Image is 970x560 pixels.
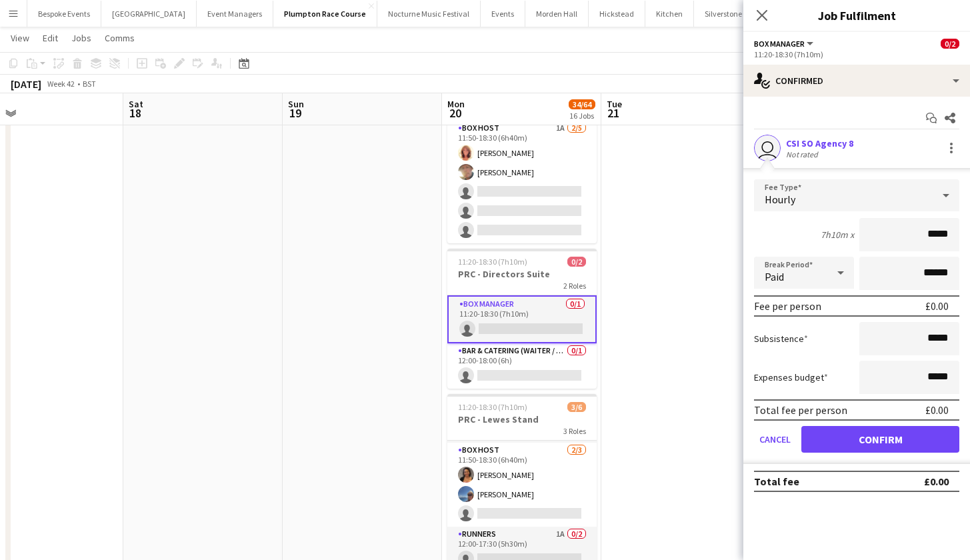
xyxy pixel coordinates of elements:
span: 21 [605,105,622,121]
span: 18 [127,105,143,121]
div: BST [83,79,96,89]
app-job-card: 11:20-18:30 (7h10m)3/6PRC - Boxes [PERSON_NAME]2 RolesBox Manager1/111:20-18:30 (7h10m) Other Age... [447,46,597,243]
button: Silverstone [694,1,753,27]
button: Confirm [801,426,959,453]
div: Total fee per person [754,403,847,417]
app-job-card: 11:20-18:30 (7h10m)0/2PRC - Directors Suite2 RolesBox Manager0/111:20-18:30 (7h10m) Bar & Caterin... [447,249,597,389]
span: 34/64 [569,99,595,109]
span: 2 Roles [563,281,586,291]
span: 11:20-18:30 (7h10m) [458,402,527,412]
span: Edit [43,32,58,44]
button: Plumpton Race Course [273,1,377,27]
span: 3 Roles [563,426,586,436]
button: Cancel [754,426,796,453]
app-card-role: Box Host2/311:50-18:30 (6h40m)[PERSON_NAME][PERSON_NAME] [447,443,597,527]
div: 11:20-18:30 (7h10m) [754,49,959,59]
button: [GEOGRAPHIC_DATA] [101,1,197,27]
div: 7h10m x [821,229,854,241]
button: Bespoke Events [27,1,101,27]
div: [DATE] [11,77,41,91]
span: Mon [447,98,465,110]
span: Box Manager [754,39,805,49]
span: 19 [286,105,304,121]
button: Box Manager [754,39,815,49]
a: Edit [37,29,63,47]
h3: PRC - Lewes Stand [447,413,597,425]
span: View [11,32,29,44]
h3: PRC - Directors Suite [447,268,597,280]
span: 3/6 [567,402,586,412]
div: Confirmed [743,65,970,97]
button: Event Managers [197,1,273,27]
label: Subsistence [754,333,808,345]
button: Hickstead [589,1,645,27]
button: Events [481,1,525,27]
app-card-role: Box Host1A2/511:50-18:30 (6h40m)[PERSON_NAME][PERSON_NAME] [447,121,597,243]
h3: Job Fulfilment [743,7,970,24]
div: £0.00 [925,403,949,417]
app-card-role: Bar & Catering (Waiter / waitress)0/112:00-18:00 (6h) [447,343,597,389]
a: Jobs [66,29,97,47]
span: Comms [105,32,135,44]
a: View [5,29,35,47]
span: Sun [288,98,304,110]
button: Morden Hall [525,1,589,27]
span: 0/2 [567,257,586,267]
span: 0/2 [941,39,959,49]
span: Sat [129,98,143,110]
button: Nocturne Music Festival [377,1,481,27]
span: 11:20-18:30 (7h10m) [458,257,527,267]
div: CSI SO Agency 8 [786,137,853,149]
label: Expenses budget [754,371,828,383]
app-card-role: Box Manager0/111:20-18:30 (7h10m) [447,295,597,343]
div: £0.00 [924,475,949,488]
div: Not rated [786,149,821,159]
div: Total fee [754,475,799,488]
div: Fee per person [754,299,821,313]
button: Kitchen [645,1,694,27]
div: 16 Jobs [569,111,595,121]
span: Jobs [71,32,91,44]
div: £0.00 [925,299,949,313]
span: Tue [607,98,622,110]
a: Comms [99,29,140,47]
span: 20 [445,105,465,121]
span: Hourly [765,193,795,206]
span: Week 42 [44,79,77,89]
span: Paid [765,270,784,283]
